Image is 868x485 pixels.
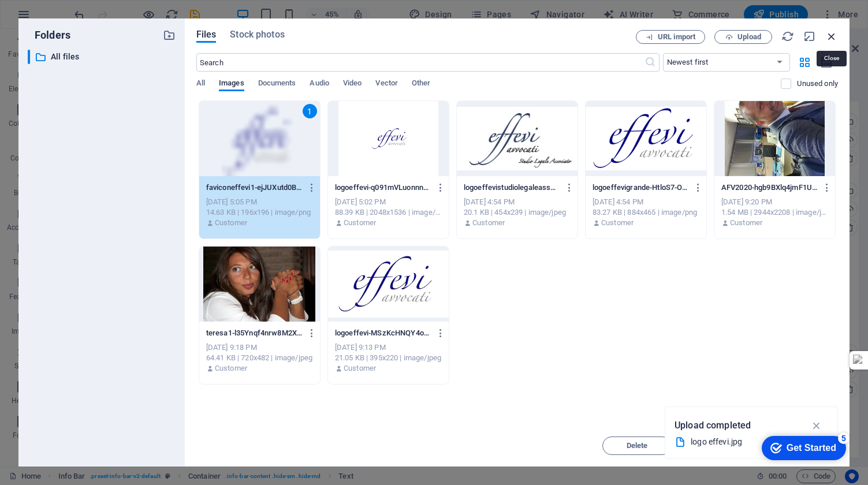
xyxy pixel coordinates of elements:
[303,104,317,118] div: 1
[215,218,247,228] p: Customer
[335,342,442,353] div: [DATE] 9:13 PM
[602,436,672,455] button: Delete
[196,28,217,42] span: Files
[601,218,634,228] p: Customer
[721,207,828,218] div: 1.54 MB | 2944x2208 | image/jpeg
[34,13,84,23] div: Get Started
[593,197,699,207] div: [DATE] 4:54 PM
[196,53,645,72] input: Search
[28,28,70,43] p: Folders
[472,218,505,228] p: Customer
[737,33,761,40] span: Upload
[258,76,296,92] span: Documents
[85,2,97,14] div: 5
[691,435,803,449] div: logo effevi.jpg
[206,328,303,338] p: teresa1-l35Ynqf4nrw8M2XI2IJNAg.jpg
[721,197,828,207] div: [DATE] 9:20 PM
[196,76,205,92] span: All
[464,207,571,218] div: 20.1 KB | 454x239 | image/jpeg
[343,76,362,92] span: Video
[335,182,431,193] p: logoeffevi-q091mVLuonnn9BE_DtdKGw.jpg
[28,50,30,64] div: ​
[675,418,751,433] p: Upload completed
[412,76,430,92] span: Other
[803,30,816,43] i: Minimize
[206,353,313,363] div: 64.41 KB | 720x482 | image/jpeg
[219,76,244,92] span: Images
[344,218,376,228] p: Customer
[781,30,794,43] i: Reload
[593,207,699,218] div: 83.27 KB | 884x465 | image/png
[9,6,94,30] div: Get Started 5 items remaining, 0% complete
[636,30,705,44] button: URL import
[163,29,176,42] i: Create new folder
[335,207,442,218] div: 88.39 KB | 2048x1536 | image/jpeg
[627,442,648,449] span: Delete
[206,342,313,353] div: [DATE] 9:18 PM
[464,197,571,207] div: [DATE] 4:54 PM
[335,328,431,338] p: logoeffevi-MSzKcHNQY4os2u3ugD0tdQ.jpg
[206,197,313,207] div: [DATE] 5:05 PM
[797,79,838,89] p: Displays only files that are not in use on the website. Files added during this session can still...
[658,33,695,40] span: URL import
[335,353,442,363] div: 21.05 KB | 395x220 | image/jpeg
[230,28,284,42] span: Stock photos
[714,30,772,44] button: Upload
[375,76,398,92] span: Vector
[730,218,762,228] p: Customer
[593,182,689,193] p: logoeffevigrande-HtloS7-OrN8o_sXDvJiKoQ.png
[206,182,303,193] p: faviconeffevi1-ejJUXutd0BSvd3_qazTOPg-_hnQtzCsghRgpDp_d-Zpog.png
[721,182,818,193] p: AFV2020-hgb9BXlq4jmF1UgmTyopYQ.jpg
[464,182,560,193] p: logoeffevistudiolegaleassociato-pXN5k_f7tz9k_dFhmcOZ0A.jpg
[310,76,329,92] span: Audio
[206,207,313,218] div: 14.63 KB | 196x196 | image/png
[344,363,376,374] p: Customer
[335,197,442,207] div: [DATE] 5:02 PM
[51,50,154,64] p: All files
[215,363,247,374] p: Customer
